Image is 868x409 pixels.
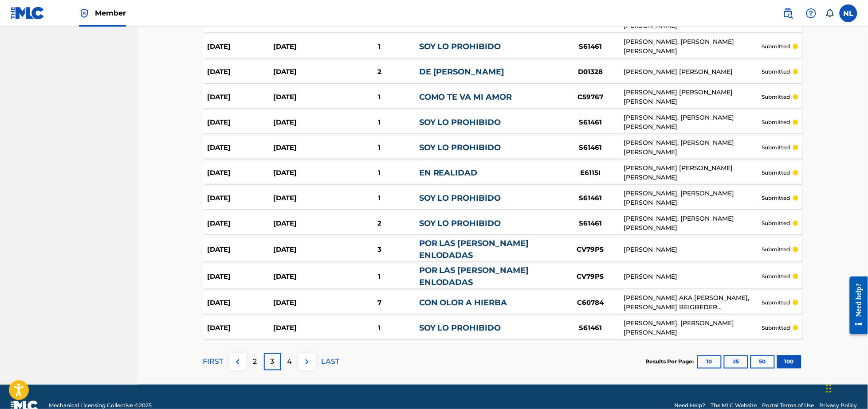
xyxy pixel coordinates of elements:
[340,193,419,203] div: 1
[557,193,624,203] div: S61461
[208,168,274,178] div: [DATE]
[762,273,790,280] p: submitted
[762,43,790,51] p: submitted
[419,193,501,203] a: SOY LO PROHIBIDO
[340,92,419,102] div: 1
[274,67,340,77] div: [DATE]
[79,8,90,19] img: Top Rightsholder
[208,245,274,255] div: [DATE]
[783,8,793,19] img: search
[419,218,501,228] a: SOY LO PROHIBIDO
[274,193,340,203] div: [DATE]
[557,117,624,128] div: S61461
[322,357,340,367] p: LAST
[762,169,790,177] p: submitted
[208,323,274,333] div: [DATE]
[762,93,790,101] p: submitted
[557,92,624,102] div: C59767
[208,298,274,308] div: [DATE]
[762,118,790,126] p: submitted
[340,298,419,308] div: 7
[419,238,529,260] a: POR LAS [PERSON_NAME] ENLODADAS
[557,67,624,77] div: D01328
[419,168,478,178] a: EN REALIDAD
[419,323,501,333] a: SOY LO PROHIBIDO
[624,113,762,132] div: [PERSON_NAME], [PERSON_NAME] [PERSON_NAME]
[824,366,868,409] iframe: Chat Widget
[557,298,624,308] div: C60784
[302,357,312,367] img: right
[840,4,857,22] div: User Menu
[274,323,340,333] div: [DATE]
[340,168,419,178] div: 1
[340,42,419,52] div: 1
[624,88,762,106] div: [PERSON_NAME] [PERSON_NAME] [PERSON_NAME]
[762,324,790,332] p: submitted
[624,245,762,254] div: [PERSON_NAME]
[843,270,868,341] iframe: Resource Center
[274,218,340,229] div: [DATE]
[646,358,696,366] p: Results Per Page:
[340,218,419,229] div: 2
[274,143,340,153] div: [DATE]
[287,357,292,367] p: 4
[557,218,624,229] div: S61461
[802,4,820,22] div: Help
[274,272,340,282] div: [DATE]
[762,144,790,152] p: submitted
[624,37,762,56] div: [PERSON_NAME], [PERSON_NAME] [PERSON_NAME]
[557,42,624,52] div: S61461
[557,245,624,255] div: CV79P5
[419,42,501,51] a: SOY LO PROHIBIDO
[750,355,775,369] button: 50
[274,117,340,128] div: [DATE]
[624,67,762,77] div: [PERSON_NAME] [PERSON_NAME]
[340,272,419,282] div: 1
[203,357,224,367] p: FIRST
[624,272,762,281] div: [PERSON_NAME]
[208,67,274,77] div: [DATE]
[762,68,790,76] p: submitted
[624,319,762,337] div: [PERSON_NAME], [PERSON_NAME] [PERSON_NAME]
[274,92,340,102] div: [DATE]
[419,117,501,127] a: SOY LO PROHIBIDO
[208,272,274,282] div: [DATE]
[762,219,790,227] p: submitted
[340,245,419,255] div: 3
[419,265,529,287] a: POR LAS [PERSON_NAME] ENLODADAS
[208,92,274,102] div: [DATE]
[271,357,275,367] p: 3
[419,92,512,102] a: COMO TE VA MI AMOR
[624,293,762,312] div: [PERSON_NAME] AKA [PERSON_NAME], [PERSON_NAME] BEIGBEDER [PERSON_NAME] [PERSON_NAME] AKA [PERSON_...
[274,245,340,255] div: [DATE]
[208,42,274,52] div: [DATE]
[697,355,722,369] button: 10
[253,357,257,367] p: 2
[806,8,817,19] img: help
[557,323,624,333] div: S61461
[624,189,762,207] div: [PERSON_NAME], [PERSON_NAME] [PERSON_NAME]
[340,117,419,128] div: 1
[340,323,419,333] div: 1
[557,143,624,153] div: S61461
[557,272,624,282] div: CV79P5
[340,143,419,153] div: 1
[777,355,801,369] button: 100
[419,298,507,308] a: CON OLOR A HIERBA
[232,357,243,367] img: left
[779,4,797,22] a: Public Search
[762,245,790,253] p: submitted
[208,218,274,229] div: [DATE]
[274,298,340,308] div: [DATE]
[825,9,834,18] div: Notifications
[208,193,274,203] div: [DATE]
[419,143,501,152] a: SOY LO PROHIBIDO
[762,194,790,202] p: submitted
[95,8,126,18] span: Member
[624,138,762,157] div: [PERSON_NAME], [PERSON_NAME] [PERSON_NAME]
[724,355,748,369] button: 25
[340,67,419,77] div: 2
